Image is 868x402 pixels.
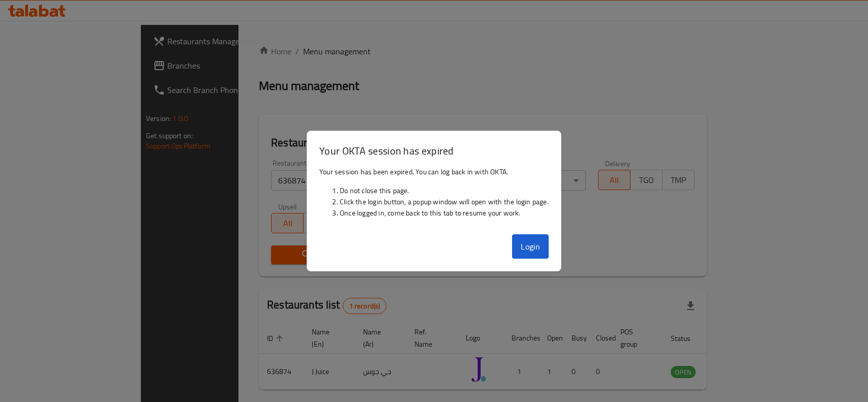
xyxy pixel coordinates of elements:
[340,207,549,219] li: Once logged in, come back to this tab to resume your work.
[319,143,549,158] h3: Your OKTA session has expired
[307,162,561,230] div: Your session has been expired. You can log back in with OKTA.
[340,185,549,196] li: Do not close this page.
[512,234,549,259] button: Login
[340,196,549,207] li: Click the login button, a popup window will open with the login page.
